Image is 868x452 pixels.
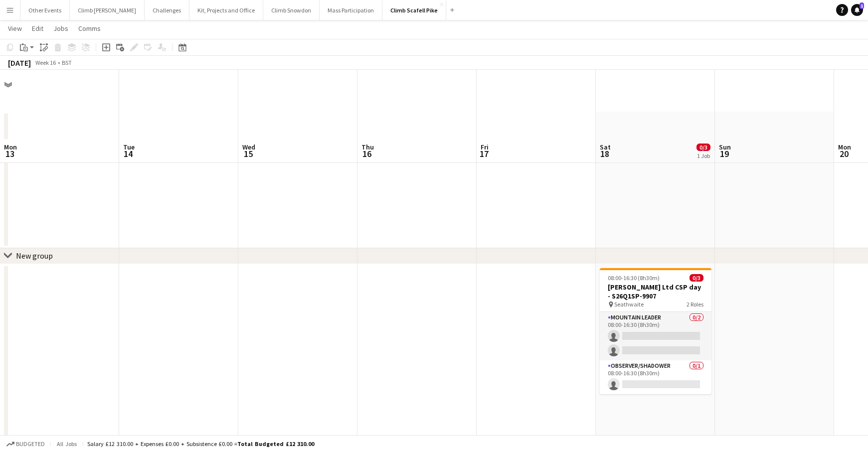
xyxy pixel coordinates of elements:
[600,312,711,360] app-card-role: Mountain Leader0/208:00-16:30 (8h30m)
[696,144,710,151] span: 0/3
[16,251,53,261] div: New group
[382,0,446,20] button: Climb Scafell Pike
[62,59,72,66] div: BST
[242,143,255,151] span: Wed
[33,59,58,66] span: Week 16
[614,301,644,308] span: Seathwaite
[608,274,660,282] span: 08:00-16:30 (8h30m)
[49,22,72,35] a: Jobs
[16,441,45,448] span: Budgeted
[87,440,314,448] div: Salary £12 310.00 + Expenses £0.00 + Subsistence £0.00 =
[78,24,101,33] span: Comms
[838,143,851,151] span: Mon
[32,24,43,33] span: Edit
[237,440,314,448] span: Total Budgeted £12 310.00
[600,268,711,394] app-job-card: 08:00-16:30 (8h30m)0/3[PERSON_NAME] Ltd CSP day - S26Q1SP-9907 Seathwaite2 RolesMountain Leader0/...
[598,148,611,159] span: 18
[479,148,489,159] span: 17
[860,2,864,9] span: 1
[122,148,135,159] span: 14
[690,274,703,282] span: 0/3
[189,0,263,20] button: Kit, Projects and Office
[5,439,46,450] button: Budgeted
[55,440,79,448] span: All jobs
[70,0,145,20] button: Climb [PERSON_NAME]
[687,301,703,308] span: 2 Roles
[481,143,489,151] span: Fri
[837,148,851,159] span: 20
[719,143,731,151] span: Sun
[8,58,31,68] div: [DATE]
[2,148,17,159] span: 13
[28,22,47,35] a: Edit
[145,0,189,20] button: Challenges
[717,148,731,159] span: 19
[8,24,22,33] span: View
[4,143,17,151] span: Mon
[361,143,374,151] span: Thu
[851,4,863,16] a: 1
[697,152,710,159] div: 1 Job
[320,0,382,20] button: Mass Participation
[123,143,135,151] span: Tue
[74,22,105,35] a: Comms
[53,24,68,33] span: Jobs
[600,360,711,394] app-card-role: Observer/Shadower0/108:00-16:30 (8h30m)
[4,22,26,35] a: View
[263,0,320,20] button: Climb Snowdon
[360,148,374,159] span: 16
[241,148,255,159] span: 15
[600,283,711,301] h3: [PERSON_NAME] Ltd CSP day - S26Q1SP-9907
[600,143,611,151] span: Sat
[20,0,70,20] button: Other Events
